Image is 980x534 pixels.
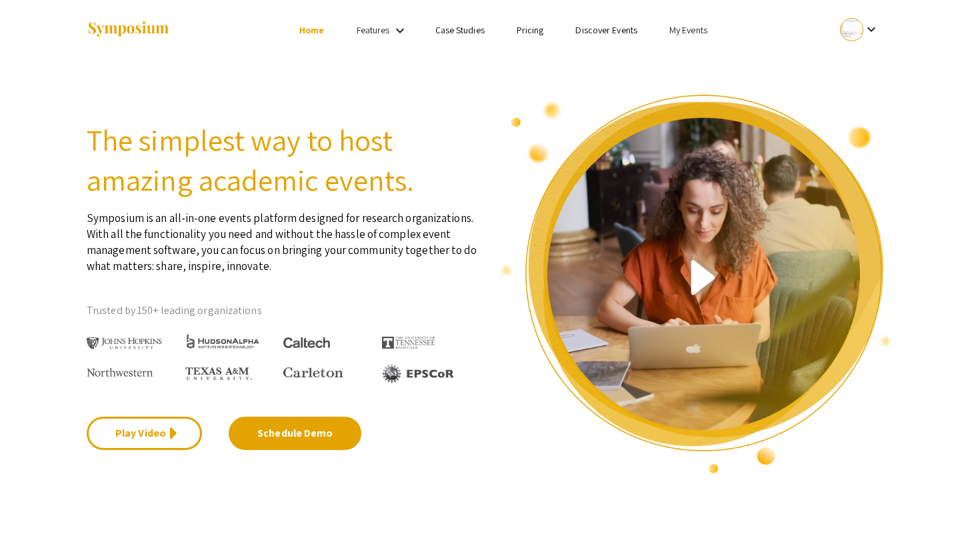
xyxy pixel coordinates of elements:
p: Symposium is an all-in-one events platform designed for research organizations. With all the func... [87,200,480,274]
a: Pricing [517,24,544,36]
a: Case Studies [435,24,485,36]
a: Home [299,24,324,36]
img: The University of Tennessee [382,337,435,349]
img: Johns Hopkins University [87,337,162,350]
p: Trusted by 150+ leading organizations [87,301,480,321]
a: My Events [669,24,707,36]
img: HudsonAlpha [185,333,261,349]
img: Northwestern [87,368,153,376]
img: Caltech [283,337,330,349]
img: video overview of Symposium [500,93,893,475]
mat-icon: Expand account dropdown [863,21,879,37]
button: Expand account dropdown [826,15,893,45]
a: Discover Events [575,24,637,36]
a: Schedule Demo [229,417,361,450]
img: Symposium by ForagerOne [87,21,170,39]
img: Carleton [283,367,343,378]
a: Features [357,24,390,36]
h2: The simplest way to host amazing academic events. [87,120,480,200]
mat-icon: Expand Features list [392,23,408,39]
img: Texas A&M University [185,367,252,381]
img: EPSCOR [382,364,455,383]
a: Play Video [87,417,202,450]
